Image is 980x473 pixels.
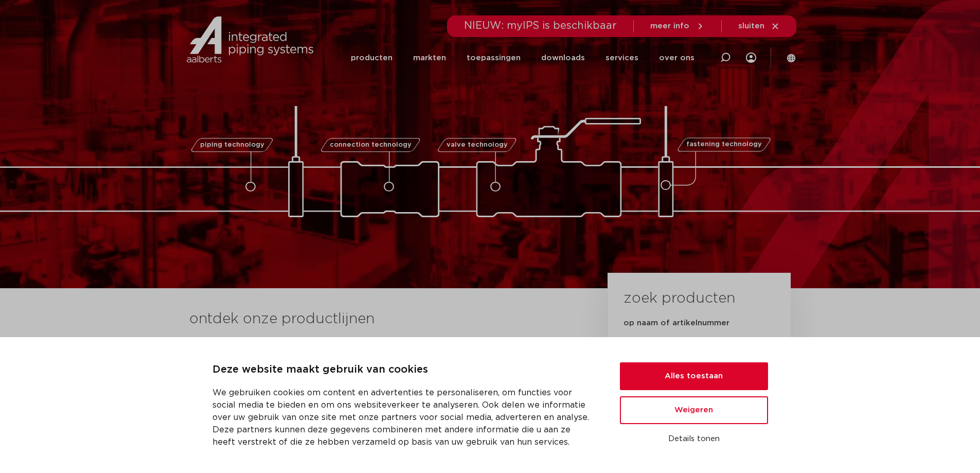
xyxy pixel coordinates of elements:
span: piping technology [200,142,264,148]
nav: Menu [351,38,694,78]
a: services [605,38,638,78]
a: toepassingen [467,38,521,78]
label: op naam of artikelnummer [623,318,729,328]
h3: ontdek onze productlijnen [189,309,573,329]
button: Alles toestaan [620,362,768,390]
span: NIEUW: myIPS is beschikbaar [464,21,617,31]
a: producten [351,38,393,78]
p: We gebruiken cookies om content en advertenties te personaliseren, om functies voor social media ... [212,387,595,448]
span: meer info [650,22,689,30]
span: connection technology [329,142,411,148]
span: fastening technology [686,142,762,148]
h3: zoek producten [623,288,735,309]
span: sluiten [738,22,764,30]
a: downloads [541,38,585,78]
p: Deze website maakt gebruik van cookies [212,362,595,378]
a: sluiten [738,22,780,31]
a: markten [413,38,446,78]
button: Weigeren [620,396,768,424]
a: over ons [659,38,694,78]
span: valve technology [447,142,508,148]
a: meer info [650,22,705,31]
button: Details tonen [620,430,768,448]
